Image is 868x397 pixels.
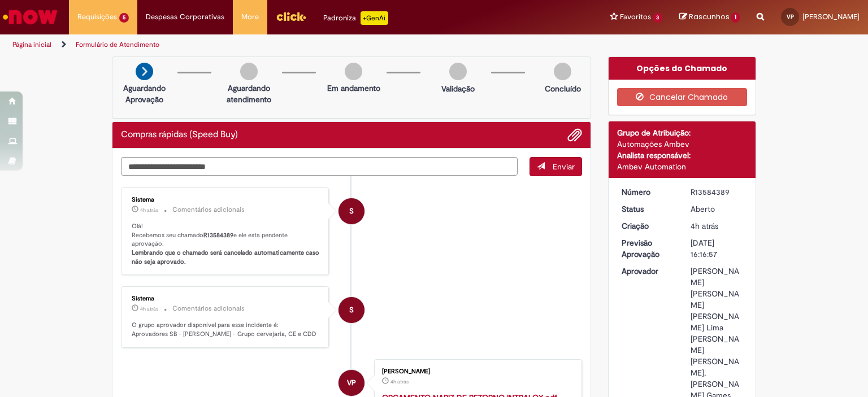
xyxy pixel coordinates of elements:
[140,306,158,312] time: 01/10/2025 09:17:06
[140,207,158,213] time: 01/10/2025 09:17:09
[567,128,582,142] button: Adicionar anexos
[338,198,364,224] div: System
[323,11,388,25] div: Padroniza
[691,221,718,231] time: 01/10/2025 09:16:57
[140,207,158,213] span: 4h atrás
[327,82,380,94] p: Em andamento
[691,186,743,198] div: R13584389
[347,369,356,396] span: VP
[240,63,258,80] img: img-circle-grey.png
[449,63,467,80] img: img-circle-grey.png
[613,237,683,260] dt: Previsão Aprovação
[222,82,276,105] p: Aguardando atendimento
[691,203,743,215] div: Aberto
[545,83,581,94] p: Concluído
[136,63,153,80] img: arrow-next.png
[731,12,740,23] span: 1
[119,13,129,23] span: 5
[390,378,409,385] time: 01/10/2025 09:16:52
[338,297,364,323] div: System
[691,220,743,232] div: 01/10/2025 09:16:57
[203,231,233,239] b: R13584389
[691,221,718,231] span: 4h atrás
[76,40,159,49] a: Formulário de Atendimento
[121,157,518,176] textarea: Digite sua mensagem aqui...
[390,378,409,385] span: 4h atrás
[132,321,320,338] p: O grupo aprovador disponível para esse incidente é: Aprovadores SB - [PERSON_NAME] - Grupo cervej...
[361,11,388,25] p: +GenAi
[241,11,259,23] span: More
[617,88,748,106] button: Cancelar Chamado
[121,130,238,140] h2: Compras rápidas (Speed Buy) Histórico de tíquete
[530,157,582,176] button: Enviar
[553,162,575,172] span: Enviar
[617,127,748,138] div: Grupo de Atribuição:
[689,11,730,22] span: Rascunhos
[613,265,683,277] dt: Aprovador
[345,63,362,80] img: img-circle-grey.png
[12,40,51,49] a: Página inicial
[617,138,748,150] div: Automações Ambev
[132,295,320,302] div: Sistema
[172,205,245,215] small: Comentários adicionais
[172,304,245,313] small: Comentários adicionais
[441,83,475,94] p: Validação
[8,34,570,55] ul: Trilhas de página
[338,370,364,396] div: Vitor Henrique Pereira
[679,12,740,23] a: Rascunhos
[132,222,320,267] p: Olá! Recebemos seu chamado e ele esta pendente aprovação.
[620,11,651,23] span: Favoritos
[613,186,683,198] dt: Número
[1,6,59,28] img: ServiceNow
[132,197,320,203] div: Sistema
[802,12,860,21] span: [PERSON_NAME]
[276,8,306,25] img: click_logo_yellow_360x200.png
[609,57,756,80] div: Opções do Chamado
[613,203,683,215] dt: Status
[132,248,321,266] b: Lembrando que o chamado será cancelado automaticamente caso não seja aprovado.
[691,237,743,260] div: [DATE] 16:16:57
[349,296,354,324] span: S
[554,63,571,80] img: img-circle-grey.png
[617,150,748,161] div: Analista responsável:
[117,82,172,105] p: Aguardando Aprovação
[613,220,683,232] dt: Criação
[349,198,354,225] span: S
[617,161,748,172] div: Ambev Automation
[382,368,570,375] div: [PERSON_NAME]
[146,11,224,23] span: Despesas Corporativas
[140,306,158,312] span: 4h atrás
[77,11,117,23] span: Requisições
[653,13,663,23] span: 3
[787,13,794,20] span: VP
